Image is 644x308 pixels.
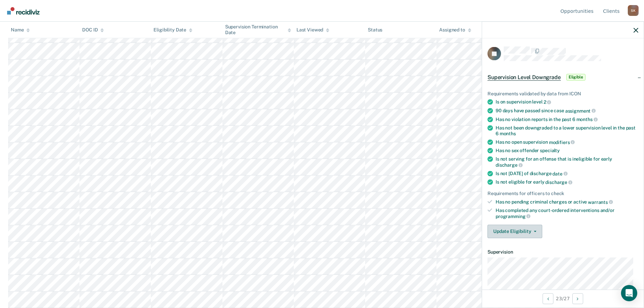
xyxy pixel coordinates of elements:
[549,139,575,145] span: modifiers
[225,24,291,35] div: Supervision Termination Date
[439,27,471,33] div: Assigned to
[628,5,639,16] div: S K
[487,249,638,255] dt: Supervision
[496,179,638,185] div: Is not eligible for early
[496,162,523,167] span: discharge
[296,27,329,33] div: Last Viewed
[496,99,638,105] div: Is on supervision level
[7,7,40,15] img: Recidiviz
[487,190,638,196] div: Requirements for officers to check
[487,91,638,96] div: Requirements validated by data from ICON
[368,27,382,33] div: Status
[496,208,638,219] div: Has completed any court-ordered interventions and/or
[153,27,192,33] div: Eligibility Date
[496,148,638,153] div: Has no sex offender
[496,116,638,122] div: Has no violation reports in the past 6
[552,171,567,176] span: date
[500,131,516,136] span: months
[496,199,638,205] div: Has no pending criminal charges or active
[576,117,598,122] span: months
[543,293,553,304] button: Previous Opportunity
[496,125,638,137] div: Has not been downgraded to a lower supervision level in the past 6
[487,74,561,80] span: Supervision Level Downgrade
[496,139,638,145] div: Has no open supervision
[496,156,638,168] div: Is not serving for an offense that is ineligible for early
[588,199,613,205] span: warrants
[82,27,104,33] div: DOC ID
[544,99,551,105] span: 2
[482,289,644,307] div: 23 / 27
[496,213,530,219] span: programming
[496,170,638,176] div: Is not [DATE] of discharge
[566,74,586,80] span: Eligible
[11,27,30,33] div: Name
[496,108,638,114] div: 90 days have passed since case
[487,224,542,238] button: Update Eligibility
[565,108,596,113] span: assignment
[572,293,583,304] button: Next Opportunity
[628,5,639,16] button: Profile dropdown button
[545,180,572,185] span: discharge
[482,66,644,88] div: Supervision Level DowngradeEligible
[621,285,637,301] div: Open Intercom Messenger
[540,148,560,153] span: specialty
